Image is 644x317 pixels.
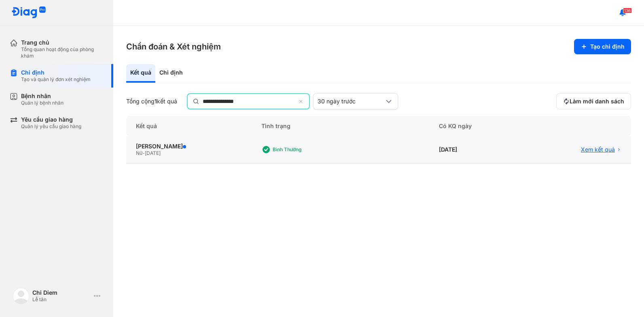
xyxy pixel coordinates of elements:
div: Tình trạng [252,116,429,136]
div: Kết quả [126,64,155,83]
span: Xem kết quả [581,146,615,153]
div: Trang chủ [21,39,104,46]
div: Bình thường [273,146,337,153]
div: Bệnh nhân [21,92,64,100]
span: 136 [623,8,632,13]
div: Chỉ định [155,64,187,83]
span: [DATE] [145,150,161,156]
div: Tạo và quản lý đơn xét nghiệm [21,76,91,83]
img: logo [13,288,29,304]
div: Chi Diem [32,289,91,296]
div: [DATE] [429,136,523,163]
div: Có KQ ngày [429,116,523,136]
button: Tạo chỉ định [574,39,631,54]
div: Quản lý yêu cầu giao hàng [21,123,81,130]
div: Chỉ định [21,69,91,76]
div: Tổng quan hoạt động của phòng khám [21,46,104,59]
div: Kết quả [126,116,252,136]
span: 1 [155,98,157,105]
div: Tổng cộng kết quả [126,98,177,105]
h3: Chẩn đoán & Xét nghiệm [126,41,221,52]
div: Quản lý bệnh nhân [21,100,64,106]
img: logo [11,6,46,19]
span: Làm mới danh sách [570,98,624,105]
button: Làm mới danh sách [556,93,631,109]
div: Lễ tân [32,296,91,303]
div: 30 ngày trước [318,98,384,105]
span: - [142,150,145,156]
span: Nữ [136,150,142,156]
div: [PERSON_NAME] [136,143,242,150]
div: Yêu cầu giao hàng [21,116,81,123]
